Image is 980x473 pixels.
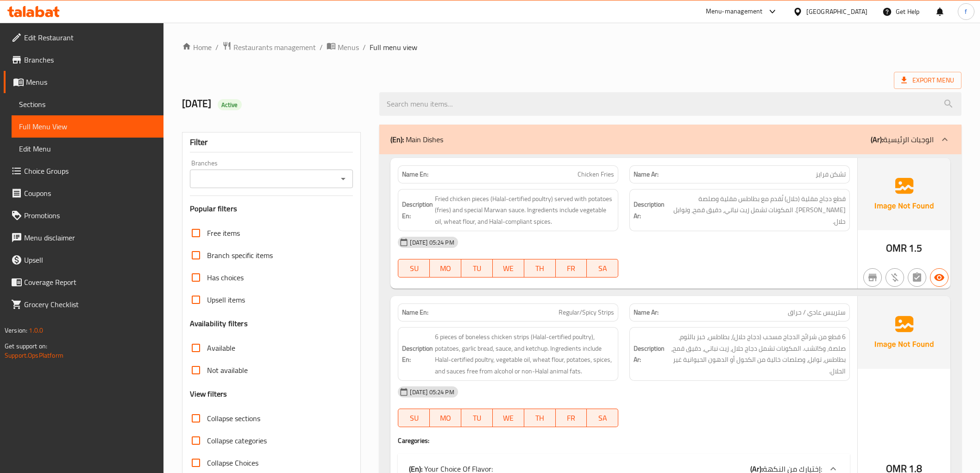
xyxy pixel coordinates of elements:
a: Coverage Report [4,271,163,293]
a: Grocery Checklist [4,293,163,315]
span: TH [528,411,552,425]
span: Version: [5,324,27,336]
b: (En): [390,132,404,146]
span: Promotions [24,210,156,221]
input: search [379,92,961,116]
span: Menu disclaimer [24,232,156,243]
span: 1.0.0 [29,324,43,336]
span: Active [218,101,242,109]
span: تشكن فرايز [816,170,846,179]
strong: Name En: [402,308,428,317]
button: FR [556,409,587,427]
span: TU [465,411,489,425]
span: f [965,6,967,17]
span: Upsell items [207,294,245,305]
span: MO [433,411,458,425]
span: SA [591,262,615,275]
a: Coupons [4,182,163,204]
span: Edit Menu [19,143,156,154]
button: MO [430,409,461,427]
span: TU [465,262,489,275]
span: MO [433,262,458,275]
span: قطع دجاج مقلية (حلال) تُقدم مع بطاطس مقلية وصلصة [PERSON_NAME]. المكونات تشمل زيت نباتي، دقيق قمح... [666,193,846,227]
span: [DATE] 05:24 PM [406,238,458,247]
button: WE [493,409,524,427]
span: SU [402,411,426,425]
span: WE [496,262,521,275]
span: Sections [19,99,156,110]
span: Collapse categories [207,435,267,446]
span: Edit Restaurant [24,32,156,43]
img: Ae5nvW7+0k+MAAAAAElFTkSuQmCC [858,158,950,230]
span: Branch specific items [207,250,273,261]
strong: Description Ar: [634,343,665,366]
span: Full menu view [370,42,417,53]
span: Branches [24,54,156,65]
button: TH [524,259,556,277]
button: Not branch specific item [863,268,882,287]
span: Coupons [24,188,156,199]
button: FR [556,259,587,277]
div: Active [218,99,242,110]
span: WE [496,411,521,425]
a: Menus [327,41,359,53]
b: (Ar): [871,132,883,146]
span: Export Menu [901,75,954,86]
div: Menu-management [706,6,763,17]
h2: [DATE] [182,97,369,111]
h3: Availability filters [190,318,248,329]
span: Not available [207,365,248,376]
a: Restaurants management [222,41,316,53]
span: ستريبس عادي / حراق [788,308,846,317]
h3: Popular filters [190,203,353,214]
button: SU [398,409,430,427]
span: 1.5 [909,239,922,257]
span: Full Menu View [19,121,156,132]
button: WE [493,259,524,277]
button: SA [587,409,618,427]
span: Regular/Spicy Strips [559,308,614,317]
span: TH [528,262,552,275]
span: Fried chicken pieces (Halal-certified poultry) served with potatoes (fries) and special Marwan sa... [435,193,614,227]
span: FR [559,262,584,275]
div: (En): Main Dishes(Ar):الوجبات الرئيسية [379,125,961,154]
li: / [320,42,323,53]
p: Main Dishes [390,134,443,145]
span: Get support on: [5,340,47,352]
nav: breadcrumb [182,41,961,53]
div: [GEOGRAPHIC_DATA] [806,6,867,17]
span: Has choices [207,272,244,283]
a: Menus [4,71,163,93]
span: FR [559,411,584,425]
span: 6 pieces of boneless chicken strips (Halal-certified poultry), potatoes, garlic bread, sauce, and... [435,331,614,377]
li: / [215,42,219,53]
button: SU [398,259,430,277]
button: TU [461,259,493,277]
a: Edit Restaurant [4,26,163,49]
div: Filter [190,132,353,152]
span: Menus [338,42,359,53]
li: / [363,42,366,53]
strong: Description En: [402,199,433,221]
span: Available [207,342,235,353]
span: Collapse sections [207,413,260,424]
span: Grocery Checklist [24,299,156,310]
button: Not has choices [908,268,926,287]
span: Menus [26,76,156,88]
a: Full Menu View [12,115,163,138]
a: Edit Menu [12,138,163,160]
a: Promotions [4,204,163,227]
a: Branches [4,49,163,71]
strong: Name En: [402,170,428,179]
span: Collapse Choices [207,457,258,468]
button: Available [930,268,949,287]
a: Home [182,42,212,53]
span: Coverage Report [24,277,156,288]
span: Export Menu [894,72,961,89]
span: OMR [886,239,907,257]
button: TU [461,409,493,427]
button: SA [587,259,618,277]
span: SA [591,411,615,425]
span: Choice Groups [24,165,156,177]
a: Support.OpsPlatform [5,349,63,361]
